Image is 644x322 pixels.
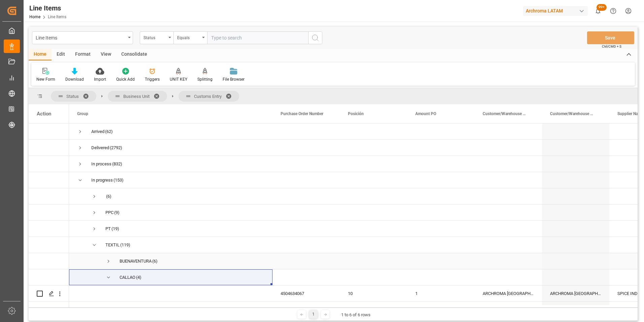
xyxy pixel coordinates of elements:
div: Press SPACE to select this row. [29,221,69,237]
button: open menu [140,31,173,44]
div: ARCHROMA [GEOGRAPHIC_DATA] S.A [475,286,542,301]
button: Save [587,31,634,44]
div: Press SPACE to select this row. [29,205,69,221]
div: Delivered [91,140,109,156]
div: CALLAO [120,270,135,285]
div: Press SPACE to select this row. [29,237,69,253]
div: Action [37,111,51,117]
div: Consolidate [116,49,152,60]
div: 10 [348,286,399,301]
span: Posición [348,111,364,116]
button: search button [308,31,322,44]
span: (2792) [110,140,122,156]
div: Press SPACE to select this row. [29,156,69,172]
div: Press SPACE to select this row. [29,140,69,156]
div: Press SPACE to select this row. [29,302,69,318]
div: UNIT KEY [170,76,187,82]
span: 99+ [597,4,607,11]
div: Line Items [36,33,126,42]
span: Status [66,94,79,99]
div: View [96,49,116,60]
div: In progress [91,172,113,188]
span: Purchase Order Number [281,111,323,116]
div: New Form [36,76,55,82]
div: Arrived [91,124,104,139]
button: open menu [32,31,133,44]
div: ARCHROMA [GEOGRAPHIC_DATA] S.A [542,286,609,301]
div: Status [143,33,166,41]
div: Edit [52,49,70,60]
span: Group [77,111,88,116]
div: Splitting [197,76,213,82]
div: PT [105,221,111,237]
div: Press SPACE to select this row. [29,172,69,188]
div: In process [91,156,111,172]
div: 4504634067 [272,286,340,301]
span: (4) [136,270,141,285]
input: Type to search [207,31,308,44]
div: Format [70,49,96,60]
div: Home [29,49,52,60]
div: 4504610636 [272,302,340,318]
button: open menu [173,31,207,44]
div: ARCHROMA [GEOGRAPHIC_DATA] S.A [542,302,609,318]
div: 1 [407,286,475,301]
span: Customer/Warehouse Name [483,111,528,116]
span: (153) [114,172,124,188]
div: Press SPACE to select this row. [29,286,69,302]
div: ARCHROMA [GEOGRAPHIC_DATA] S.A [475,302,542,318]
div: Equals [177,33,200,41]
a: Home [29,15,40,19]
span: Supplier Name [617,111,643,116]
button: Help Center [606,3,621,19]
span: (19) [111,221,119,237]
span: Customs Entry [194,94,222,99]
span: (6) [152,253,158,269]
div: TEXTIL [105,237,120,253]
span: (9) [114,205,120,220]
div: Archroma LATAM [523,6,588,16]
div: Press SPACE to select this row. [29,188,69,205]
span: (62) [105,124,113,139]
div: Quick Add [116,76,135,82]
span: Customer/Warehouse Name drv [550,111,595,116]
div: Press SPACE to select this row. [29,253,69,269]
span: (6) [106,189,111,204]
div: 1 to 6 of 6 rows [341,312,371,318]
div: PPC [105,205,114,220]
div: 1 [407,302,475,318]
span: Amount PO [415,111,436,116]
button: Archroma LATAM [523,4,590,17]
div: Download [65,76,84,82]
span: Ctrl/CMD + S [602,44,621,49]
div: 10 [348,302,399,318]
div: Triggers [145,76,160,82]
div: 1 [309,310,318,319]
span: Business Unit [123,94,150,99]
div: File Browser [223,76,245,82]
span: (832) [112,156,122,172]
div: Press SPACE to select this row. [29,124,69,140]
div: BUENAVENTURA [120,253,152,269]
div: Press SPACE to select this row. [29,269,69,286]
div: Import [94,76,106,82]
span: (119) [120,237,130,253]
button: show 100 new notifications [590,3,606,19]
div: Line Items [29,3,66,13]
